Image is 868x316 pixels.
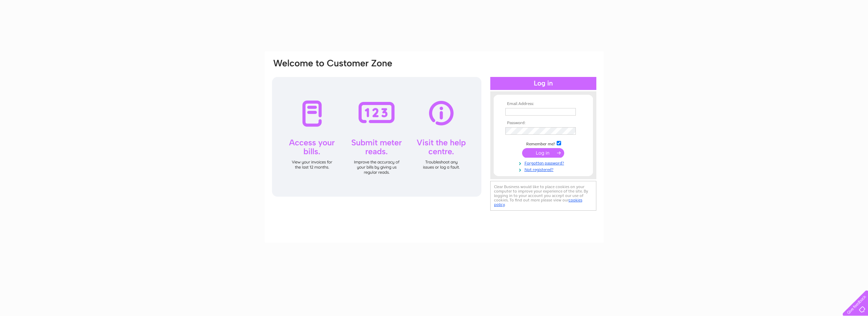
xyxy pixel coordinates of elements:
input: Submit [522,148,564,158]
a: Forgotten password? [505,159,583,166]
a: Not registered? [505,166,583,172]
a: cookies policy [494,198,582,207]
div: Clear Business would like to place cookies on your computer to improve your experience of the sit... [490,181,596,211]
th: Password: [504,121,583,126]
td: Remember me? [504,140,583,147]
th: Email Address: [504,102,583,106]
